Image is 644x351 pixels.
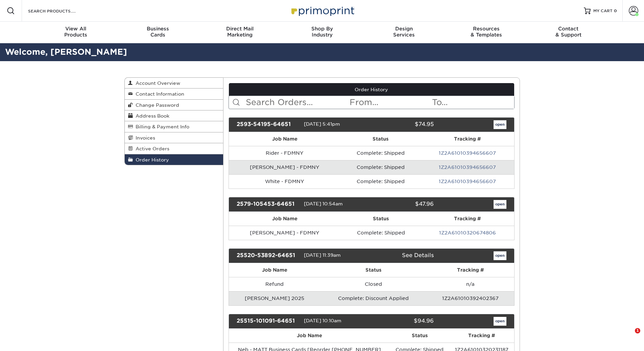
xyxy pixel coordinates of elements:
div: $94.96 [366,317,439,326]
th: Tracking # [421,212,514,226]
span: Invoices [133,135,155,141]
th: Tracking # [421,132,514,146]
a: Direct MailMarketing [199,22,281,43]
input: From... [349,96,431,109]
a: 1Z2A61010394656607 [439,165,496,170]
th: Tracking # [427,263,514,277]
a: 1Z2A61010394656607 [439,179,496,184]
td: Complete: Shipped [340,160,421,174]
a: Order History [229,83,514,96]
span: [DATE] 11:39am [304,252,341,258]
a: Shop ByIndustry [281,22,363,43]
a: Billing & Payment Info [125,121,223,132]
div: Industry [281,26,363,38]
span: Billing & Payment Info [133,124,189,129]
iframe: Intercom live chat [621,328,637,344]
img: Primoprint [288,3,356,18]
span: Business [117,26,199,32]
td: Rider - FDMNY [229,146,340,160]
a: Resources& Templates [445,22,527,43]
span: Order History [133,157,169,162]
th: Job Name [229,132,340,146]
input: Search Orders... [245,96,349,109]
td: Complete: Shipped [341,226,421,240]
a: Active Orders [125,143,223,154]
td: Refund [229,277,320,291]
div: 2593-54195-64651 [232,120,304,129]
th: Status [340,132,421,146]
span: 0 [614,8,617,13]
span: Shop By [281,26,363,32]
th: Status [341,212,421,226]
a: Order History [125,154,223,165]
span: Contact [527,26,610,32]
a: See Details [402,252,434,258]
a: open [494,317,506,326]
th: Job Name [229,263,320,277]
input: SEARCH PRODUCTS..... [27,7,93,15]
div: 25520-53892-64651 [232,251,304,260]
th: Status [320,263,427,277]
th: Job Name [229,329,390,343]
span: MY CART [593,8,613,14]
div: Cards [117,26,199,38]
span: Resources [445,26,527,32]
td: [PERSON_NAME] 2025 [229,291,320,305]
a: Address Book [125,110,223,121]
a: Account Overview [125,78,223,89]
span: 1 [635,328,640,333]
div: $74.95 [366,120,439,129]
th: Status [390,329,449,343]
td: 1Z2A61010392402367 [427,291,514,305]
td: n/a [427,277,514,291]
div: $47.96 [366,200,439,209]
td: Complete: Discount Applied [320,291,427,305]
span: [DATE] 5:41pm [304,121,340,127]
div: & Support [527,26,610,38]
th: Tracking # [449,329,514,343]
a: 1Z2A61010394656607 [439,150,496,156]
a: View AllProducts [35,22,117,43]
div: & Templates [445,26,527,38]
td: White - FDMNY [229,174,340,189]
span: Account Overview [133,80,180,86]
div: 2579-105453-64651 [232,200,304,209]
td: Complete: Shipped [340,146,421,160]
span: [DATE] 10:10am [304,318,341,323]
span: View All [35,26,117,32]
a: Change Password [125,100,223,110]
td: [PERSON_NAME] - FDMNY [229,160,340,174]
a: 1Z2A61010320674806 [439,230,496,235]
span: Address Book [133,113,169,119]
span: Direct Mail [199,26,281,32]
span: Change Password [133,102,179,108]
span: [DATE] 10:54am [304,201,343,206]
td: [PERSON_NAME] - FDMNY [229,226,341,240]
span: Contact Information [133,91,184,97]
div: Services [363,26,445,38]
a: Contact Information [125,89,223,99]
a: DesignServices [363,22,445,43]
div: Products [35,26,117,38]
td: Complete: Shipped [340,174,421,189]
a: open [494,251,506,260]
th: Job Name [229,212,341,226]
td: Closed [320,277,427,291]
a: Contact& Support [527,22,610,43]
span: Active Orders [133,146,169,151]
a: open [494,200,506,209]
div: Marketing [199,26,281,38]
a: open [494,120,506,129]
span: Design [363,26,445,32]
a: BusinessCards [117,22,199,43]
div: 25515-101091-64651 [232,317,304,326]
input: To... [431,96,514,109]
a: Invoices [125,132,223,143]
